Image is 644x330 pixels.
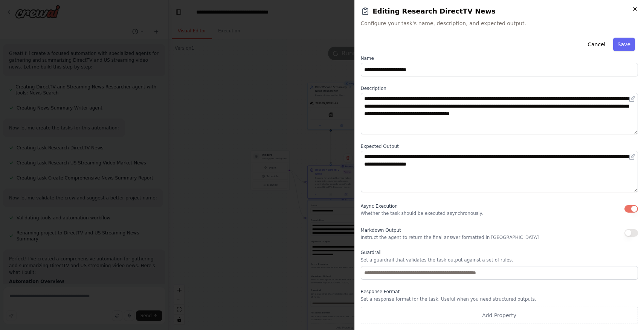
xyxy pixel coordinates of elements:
[361,249,638,255] label: Guardrail
[361,143,638,149] label: Expected Output
[627,94,636,103] button: Open in editor
[361,85,638,91] label: Description
[361,234,539,240] p: Instruct the agent to return the final answer formatted in [GEOGRAPHIC_DATA]
[361,307,638,324] button: Add Property
[361,228,401,233] span: Markdown Output
[361,6,638,17] h2: Editing Research DirectTV News
[583,38,610,51] button: Cancel
[361,289,638,295] label: Response Format
[361,296,638,302] p: Set a response format for the task. Useful when you need structured outputs.
[361,55,638,61] label: Name
[361,257,638,263] p: Set a guardrail that validates the task output against a set of rules.
[361,210,483,216] p: Whether the task should be executed asynchronously.
[361,20,638,27] span: Configure your task's name, description, and expected output.
[627,152,636,161] button: Open in editor
[613,38,635,51] button: Save
[361,204,398,209] span: Async Execution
